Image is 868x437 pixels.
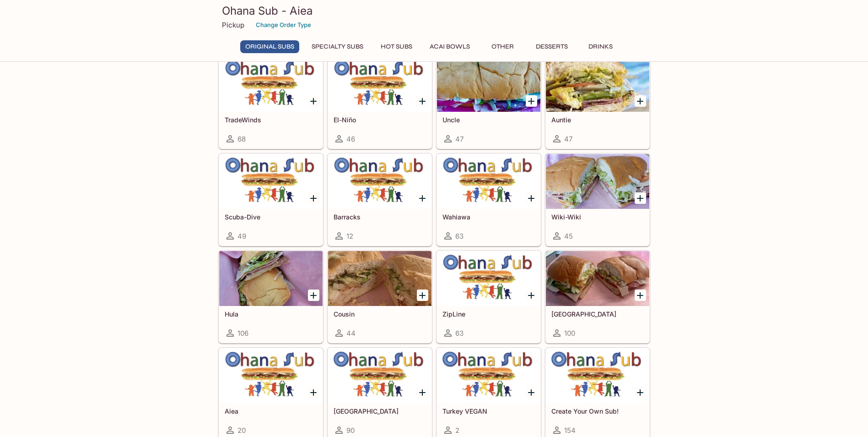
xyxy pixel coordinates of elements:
span: 45 [564,232,573,240]
button: Add TradeWinds [308,95,319,107]
div: Turkey VEGAN [437,348,540,403]
h5: Hula [225,310,317,318]
a: Wahiawa63 [437,153,541,246]
h5: [GEOGRAPHIC_DATA] [334,407,426,415]
span: 154 [564,426,576,435]
span: 63 [455,232,464,240]
a: TradeWinds68 [219,56,323,149]
button: Add El-Niño [417,95,428,107]
a: Wiki-Wiki45 [545,153,650,246]
h5: Wiki-Wiki [551,213,644,221]
div: Aiea [219,348,323,403]
h5: TradeWinds [225,116,317,124]
h5: Cousin [334,310,426,318]
h5: [GEOGRAPHIC_DATA] [551,310,644,318]
span: 46 [346,135,355,143]
div: Wiki-Wiki [546,154,649,209]
span: 2 [455,426,459,435]
div: Uncle [437,57,540,112]
div: Wahiawa [437,154,540,209]
h5: Wahiawa [442,213,535,221]
span: 49 [237,232,246,240]
a: ZipLine63 [437,251,541,343]
span: 63 [455,329,464,338]
div: Auntie [546,57,649,112]
button: Other [482,40,523,53]
div: Manoa Falls [546,251,649,306]
h5: Barracks [334,213,426,221]
div: El-Niño [328,57,431,112]
button: Specialty Subs [307,40,368,53]
button: Add Uncle [526,95,537,107]
h5: Uncle [442,116,535,124]
span: 44 [346,329,356,338]
span: 106 [237,329,248,338]
div: TradeWinds [219,57,323,112]
span: 68 [237,135,246,143]
button: Original Subs [240,40,299,53]
button: Add ZipLine [526,290,537,301]
div: Scuba-Dive [219,154,323,209]
button: Add Turkey VEGAN [526,387,537,398]
button: Add Cousin [417,290,428,301]
a: Hula106 [219,251,323,343]
h5: El-Niño [334,116,426,124]
a: Cousin44 [328,251,432,343]
button: Add Scuba-Dive [308,192,319,204]
h5: Create Your Own Sub! [551,407,644,415]
button: Acai Bowls [425,40,475,53]
div: Turkey [328,348,431,403]
button: Add Manoa Falls [635,290,646,301]
span: 20 [237,426,246,435]
a: El-Niño46 [328,56,432,149]
span: 90 [346,426,355,435]
button: Add Hula [308,290,319,301]
a: Scuba-Dive49 [219,153,323,246]
span: 47 [564,135,572,143]
h3: Ohana Sub - Aiea [222,4,647,18]
button: Add Create Your Own Sub! [635,387,646,398]
a: [GEOGRAPHIC_DATA]100 [545,251,650,343]
button: Add Turkey [417,387,428,398]
h5: Scuba-Dive [225,213,317,221]
button: Change Order Type [252,18,315,32]
button: Add Aiea [308,387,319,398]
h5: ZipLine [442,310,535,318]
button: Drinks [580,40,621,53]
span: 100 [564,329,575,338]
h5: Aiea [225,407,317,415]
button: Desserts [531,40,573,53]
button: Add Barracks [417,192,428,204]
p: Pickup [222,21,244,29]
a: Auntie47 [545,56,650,149]
a: Uncle47 [437,56,541,149]
div: Create Your Own Sub! [546,348,649,403]
button: Add Wiki-Wiki [635,192,646,204]
div: ZipLine [437,251,540,306]
span: 47 [455,135,464,143]
div: Hula [219,251,323,306]
span: 12 [346,232,353,240]
h5: Auntie [551,116,644,124]
button: Add Wahiawa [526,192,537,204]
button: Hot Subs [376,40,417,53]
div: Cousin [328,251,431,306]
div: Barracks [328,154,431,209]
button: Add Auntie [635,95,646,107]
h5: Turkey VEGAN [442,407,535,415]
a: Barracks12 [328,153,432,246]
